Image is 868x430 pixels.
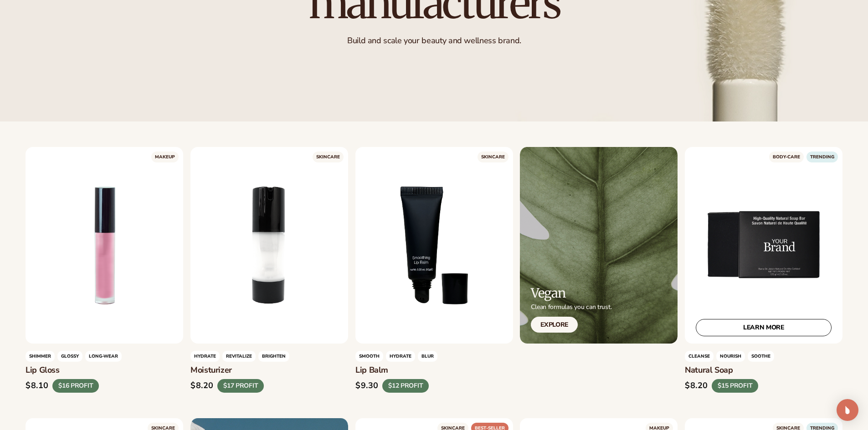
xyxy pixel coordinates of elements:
h3: Moisturizer [190,365,348,375]
a: LEARN MORE [696,319,832,336]
div: $15 PROFIT [712,379,758,393]
span: Shimmer [26,351,55,362]
p: Clean formulas you can trust. [531,303,611,311]
h3: Lip Balm [355,365,513,375]
span: GLOSSY [57,351,82,362]
h2: Vegan [531,286,611,300]
span: Cleanse [685,351,714,362]
div: $8.20 [190,381,214,391]
span: SMOOTH [355,351,383,362]
a: Explore [531,317,578,333]
h3: Lip Gloss [26,365,183,375]
div: Open Intercom Messenger [837,399,858,421]
span: HYDRATE [190,351,220,362]
div: $16 PROFIT [52,379,99,393]
div: $8.20 [685,381,708,391]
span: NOURISH [716,351,745,362]
div: $17 PROFIT [217,379,264,393]
span: BLUR [418,351,437,362]
span: SOOTHE [748,351,774,362]
div: $8.10 [26,381,49,391]
span: BRIGHTEN [258,351,289,362]
div: $9.30 [355,381,379,391]
h3: Natural Soap [685,365,842,375]
div: $12 PROFIT [382,379,429,393]
span: HYDRATE [386,351,415,362]
span: LONG-WEAR [85,351,122,362]
span: REVITALIZE [222,351,256,362]
p: Build and scale your beauty and wellness brand. [231,35,637,46]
